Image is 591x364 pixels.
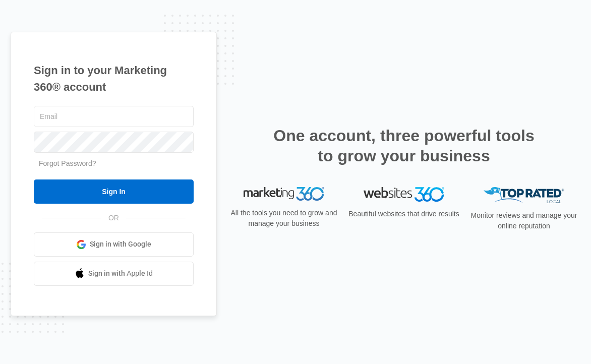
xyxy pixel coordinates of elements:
h1: Sign in to your Marketing 360® account [34,62,194,95]
span: Sign in with Apple Id [88,268,153,279]
span: OR [101,213,126,223]
input: Email [34,106,194,127]
p: Beautiful websites that drive results [347,209,460,219]
p: Monitor reviews and manage your online reputation [467,210,580,231]
a: Sign in with Apple Id [34,262,194,286]
h2: One account, three powerful tools to grow your business [270,126,538,166]
span: Sign in with Google [90,239,151,250]
a: Forgot Password? [39,159,96,167]
input: Sign In [34,179,194,204]
img: Marketing 360 [244,187,324,201]
img: Websites 360 [364,187,444,202]
a: Sign in with Google [34,232,194,257]
img: Top Rated Local [484,187,564,204]
p: All the tools you need to grow and manage your business [227,208,340,229]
